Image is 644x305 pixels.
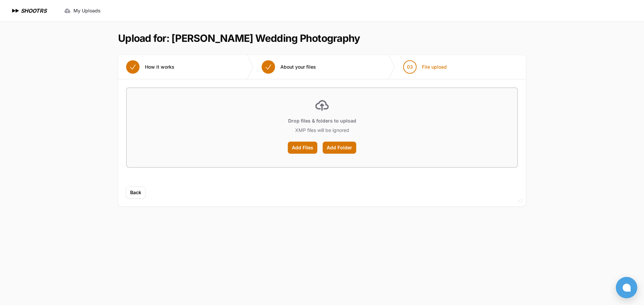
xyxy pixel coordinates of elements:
button: About your files [254,55,324,79]
span: Back [130,189,141,196]
span: File upload [422,64,447,70]
label: Add Files [288,142,317,154]
button: How it works [118,55,182,79]
span: About your files [280,64,316,70]
h1: Upload for: [PERSON_NAME] Wedding Photography [118,32,360,44]
button: Back [126,186,145,199]
div: v2 [518,197,523,205]
button: Open chat window [616,277,637,298]
button: 03 File upload [395,55,455,79]
p: XMP files will be ignored [295,127,349,134]
a: SHOOTRS SHOOTRS [11,7,47,15]
span: How it works [145,64,174,70]
p: Drop files & folders to upload [288,118,356,124]
span: 03 [407,64,413,70]
span: My Uploads [73,7,101,14]
label: Add Folder [323,142,356,154]
a: My Uploads [60,5,105,17]
h1: SHOOTRS [21,7,47,15]
img: SHOOTRS [11,7,21,15]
